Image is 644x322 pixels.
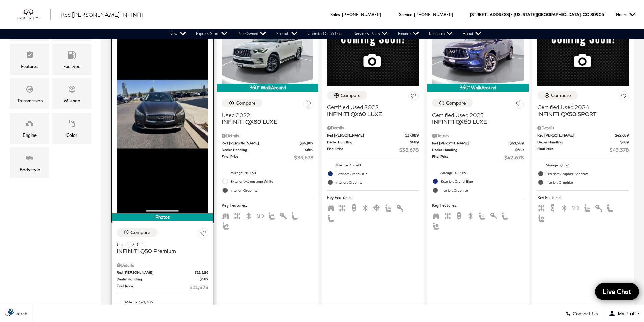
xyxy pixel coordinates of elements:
[595,205,603,210] span: Keyless Entry
[222,118,308,125] span: INFINITI QX80 LUXE
[117,270,195,275] span: Red [PERSON_NAME]
[61,10,144,19] a: Red [PERSON_NAME] INFINITI
[164,29,191,39] a: New
[340,12,341,17] span: :
[432,141,510,146] span: Red [PERSON_NAME]
[327,125,419,131] div: Pricing Details - INFINITI QX60 LUXE
[327,146,399,153] span: Final Price
[432,154,504,161] span: Final Price
[66,131,77,139] div: Color
[68,118,76,131] span: Color
[222,112,313,125] a: Used 2022INFINITI QX80 LUXE
[603,305,644,322] button: Open user profile menu
[230,178,313,185] span: Exterior: Moonstone White
[222,133,313,139] div: Pricing Details - INFINITI QX80 LUXE
[327,140,410,145] span: Dealer Handling
[52,113,91,144] div: ColorColor
[551,92,571,98] div: Compare
[432,15,524,84] img: 2023 INFINITI QX60 LUXE
[327,215,335,220] span: Leather Seats
[17,97,43,104] div: Transmission
[327,110,413,117] span: INFINITI QX60 LUXE
[373,205,381,210] span: Cooled Seats
[327,140,419,145] a: Dealer Handling $689
[399,12,412,17] span: Service
[537,125,629,131] div: Pricing Details - INFINITI QX50 SPORT
[23,131,37,139] div: Engine
[537,194,629,201] span: Key Features :
[560,205,568,210] span: Bluetooth
[52,78,91,109] div: MileageMileage
[478,213,486,218] span: Heated Seats
[615,311,639,316] span: My Profile
[21,63,38,70] div: Features
[350,205,358,210] span: Backup Camera
[455,213,463,218] span: Backup Camera
[222,147,313,152] a: Dealer Handling $689
[510,141,524,146] span: $41,989
[393,29,424,39] a: Finance
[26,49,34,63] span: Features
[327,133,419,138] a: Red [PERSON_NAME] $37,989
[256,213,264,218] span: Fog Lights
[412,12,413,17] span: :
[268,213,276,218] span: Heated Seats
[117,241,203,248] span: Used 2014
[432,99,473,107] button: Compare Vehicle
[64,97,80,104] div: Mileage
[490,213,498,218] span: Keyless Entry
[399,146,419,153] span: $38,678
[384,205,392,210] span: Heated Seats
[117,262,208,268] div: Pricing Details - INFINITI Q50 Premium
[537,91,578,100] button: Compare Vehicle
[606,205,614,210] span: Leather Seats
[26,152,34,166] span: Bodystyle
[620,140,629,145] span: $689
[327,205,335,210] span: Third Row Seats
[432,223,440,228] span: Memory Seats
[191,29,233,39] a: Express Store
[335,170,419,177] span: Exterior: Grand Blue
[233,29,271,39] a: Pre-Owned
[279,213,287,218] span: Keyless Entry
[537,110,624,117] span: INFINITI QX50 SPORT
[338,205,347,210] span: AWD
[361,205,369,210] span: Bluetooth
[26,83,34,97] span: Transmission
[515,147,524,152] span: $689
[440,187,524,194] span: Interior: Graphite
[546,170,629,177] span: Exterior: Graphite Shadow
[236,100,256,106] div: Compare
[432,112,519,118] span: Certified Used 2023
[222,223,230,228] span: Memory Seats
[432,168,524,177] li: Mileage: 12,716
[222,112,308,118] span: Used 2022
[222,141,300,146] span: Red [PERSON_NAME]
[10,147,49,178] div: BodystyleBodystyle
[327,160,419,169] li: Mileage: 43,598
[410,140,419,145] span: $689
[327,133,405,138] span: Red [PERSON_NAME]
[294,154,313,161] span: $35,678
[537,104,624,110] span: Certified Used 2024
[537,205,545,210] span: AWD
[117,228,157,237] button: Compare Vehicle
[68,49,76,63] span: Fueltype
[303,29,349,39] a: Unlimited Confidence
[396,205,404,210] span: Keyless Entry
[68,83,76,97] span: Mileage
[467,213,475,218] span: Bluetooth
[432,118,519,125] span: INFINITI QX60 LUXE
[233,213,241,218] span: AWD
[10,78,49,109] div: TransmissionTransmission
[190,283,208,291] span: $11,878
[341,92,361,98] div: Compare
[20,166,40,173] div: Bodystyle
[537,140,620,145] span: Dealer Handling
[424,29,458,39] a: Research
[327,91,367,100] button: Compare Vehicle
[599,287,635,296] span: Live Chat
[327,194,419,201] span: Key Features :
[432,213,440,218] span: Third Row Seats
[117,277,200,282] span: Dealer Handling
